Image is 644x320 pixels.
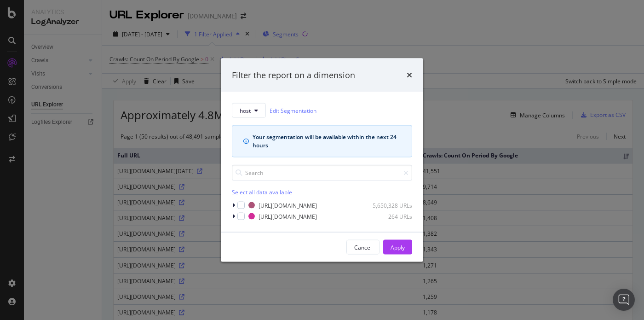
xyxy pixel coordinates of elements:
[367,212,412,220] div: 264 URLs
[232,69,355,81] div: Filter the report on a dimension
[232,165,412,181] input: Search
[346,240,379,255] button: Cancel
[270,105,316,115] a: Edit Segmentation
[232,103,266,118] button: host
[407,69,412,81] div: times
[259,212,317,220] div: [URL][DOMAIN_NAME]
[253,133,401,150] div: Your segmentation will be available within the next 24 hours
[391,243,405,251] div: Apply
[354,243,372,251] div: Cancel
[232,125,412,157] div: info banner
[221,58,423,262] div: modal
[367,201,412,209] div: 5,650,328 URLs
[240,106,251,114] span: host
[259,201,317,209] div: [URL][DOMAIN_NAME]
[232,188,412,196] div: Select all data available
[383,240,412,255] button: Apply
[613,289,635,311] div: Open Intercom Messenger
